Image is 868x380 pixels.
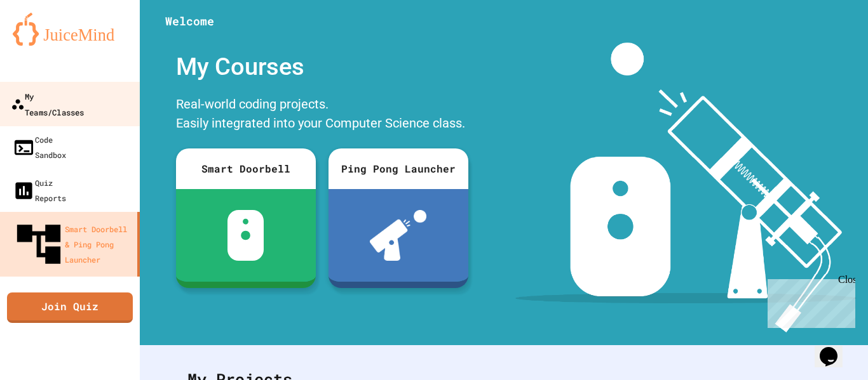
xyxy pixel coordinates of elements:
div: Quiz Reports [13,175,66,206]
div: My Courses [170,43,475,91]
div: Chat with us now!Close [5,5,88,81]
div: Ping Pong Launcher [329,148,468,189]
a: Join Quiz [7,292,133,323]
iframe: chat widget [763,274,855,328]
img: ppl-with-ball.png [370,210,426,261]
div: My Teams/Classes [11,88,84,119]
iframe: chat widget [815,329,855,367]
img: logo-orange.svg [13,13,127,46]
div: Code Sandbox [13,132,66,162]
div: Real-world coding projects. Easily integrated into your Computer Science class. [170,91,475,139]
div: Smart Doorbell [176,148,316,189]
img: banner-image-my-projects.png [515,43,856,332]
img: sdb-white.svg [227,210,264,261]
div: Smart Doorbell & Ping Pong Launcher [13,218,132,270]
